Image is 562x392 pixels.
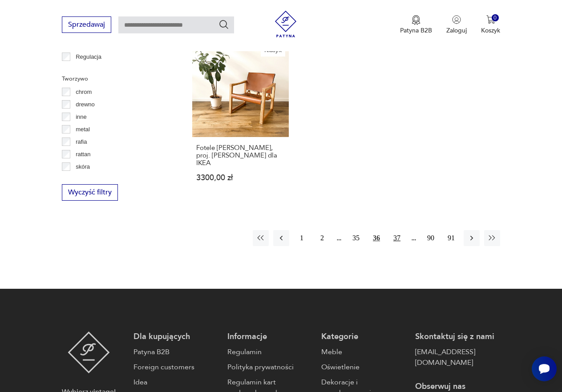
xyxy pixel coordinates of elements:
[321,347,406,357] a: Meble
[415,331,500,342] p: Skontaktuj się z nami
[368,230,384,246] button: 36
[227,331,312,342] p: Informacje
[196,144,285,167] h3: Fotele [PERSON_NAME], proj. [PERSON_NAME] dla IKEA
[481,26,500,35] p: Koszyk
[76,125,90,134] p: metal
[76,150,90,159] p: rattan
[412,15,420,25] img: Ikona medalu
[272,11,299,37] img: Patyna - sklep z meblami i dekoracjami vintage
[415,347,500,368] a: [EMAIL_ADDRESS][DOMAIN_NAME]
[227,347,312,357] a: Regulamin
[76,87,92,97] p: chrom
[76,52,101,62] p: Regulacja
[68,331,110,373] img: Patyna - sklep z meblami i dekoracjami vintage
[218,19,229,30] button: Szukaj
[62,74,171,84] p: Tworzywo
[321,331,406,342] p: Kategorie
[62,184,118,201] button: Wyczyść filtry
[415,381,500,392] p: Obserwuj nas
[133,347,218,357] a: Patyna B2B
[486,15,495,24] img: Ikona koszyka
[76,112,87,122] p: inne
[227,362,312,372] a: Polityka prywatności
[446,15,467,35] button: Zaloguj
[192,40,289,199] a: KlasykFotele Diana, proj. Karin Mobring dla IKEAFotele [PERSON_NAME], proj. [PERSON_NAME] dla IKE...
[314,230,330,246] button: 2
[532,356,557,381] iframe: Smartsupp widget button
[294,230,310,246] button: 1
[133,377,218,388] a: Idea
[481,15,500,35] button: 0Koszyk
[76,137,87,147] p: rafia
[76,100,95,109] p: drewno
[389,230,405,246] button: 37
[423,230,439,246] button: 90
[76,174,94,184] p: tkanina
[452,15,461,24] img: Ikonka użytkownika
[321,362,406,372] a: Oświetlenie
[76,162,90,172] p: skóra
[400,15,432,35] button: Patyna B2B
[62,22,111,28] a: Sprzedawaj
[133,331,218,342] p: Dla kupujących
[492,14,499,22] div: 0
[62,16,111,33] button: Sprzedawaj
[400,15,432,35] a: Ikona medaluPatyna B2B
[348,230,364,246] button: 35
[133,362,218,372] a: Foreign customers
[446,26,467,35] p: Zaloguj
[400,26,432,35] p: Patyna B2B
[443,230,459,246] button: 91
[196,174,285,182] p: 3300,00 zł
